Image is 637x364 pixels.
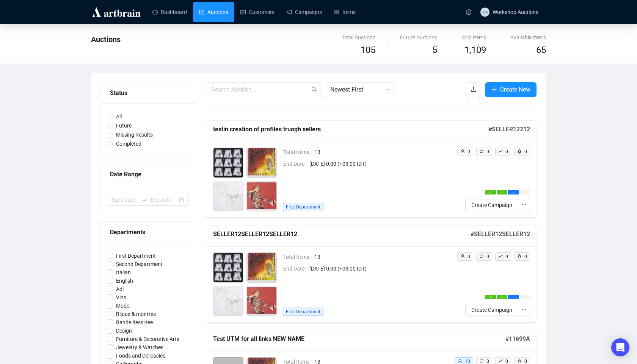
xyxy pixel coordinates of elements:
[141,197,147,203] span: swap-right
[500,85,530,94] span: Create New
[611,338,629,356] div: Open Intercom Messenger
[464,43,486,58] span: 1,109
[510,33,546,42] div: Available Items
[479,359,484,363] span: retweet
[199,2,228,22] a: Auctions
[240,2,275,22] a: Customers
[213,125,488,134] h5: testin creation of profiles truogh sellers
[113,302,132,310] span: Mode
[458,359,462,363] span: user
[247,286,276,316] img: 31_1.jpg
[517,359,522,363] span: rocket
[113,131,156,139] span: Missing Results
[113,268,134,277] span: Italian
[465,304,518,316] button: Create Campaign
[465,199,518,211] button: Create Campaign
[334,2,356,22] a: Items
[283,148,314,156] span: Total Items
[247,253,276,282] img: 29_1.jpg
[342,33,375,42] div: Total Auctions
[517,254,522,258] span: rocket
[471,306,512,314] span: Create Campaign
[113,343,166,352] span: Jewelary & Watches
[151,196,177,204] input: End date
[213,181,243,211] img: 30_1.jpg
[111,196,138,204] input: Start date
[207,120,537,218] a: testin creation of profiles truogh sellers#SELLER12212Total Items13End Date[DATE] 0:00 (+03:00 ID...
[113,252,159,260] span: First Department
[113,121,135,130] span: Future
[110,170,186,179] div: Date Range
[283,308,323,316] span: First Department
[512,191,515,194] span: ellipsis
[207,225,537,322] a: SELLER12SELLER12SELLER12#SELLER12SELLER12Total Items13End Date[DATE] 0:00 (+03:00 IDT)First Depar...
[465,359,470,364] span: 10
[505,254,508,259] span: 0
[283,253,314,261] span: Total Items
[113,277,136,285] span: English
[309,264,451,273] span: [DATE] 0:00 (+03:00 IDT)
[486,254,489,259] span: 0
[432,45,437,55] span: 5
[498,149,503,154] span: rise
[314,148,451,156] span: 13
[211,85,310,94] input: Search Auction...
[213,286,243,316] img: 30_1.jpg
[113,310,159,318] span: Bijoux & montres
[524,149,527,154] span: 0
[152,2,187,22] a: Dashboard
[361,45,375,55] span: 105
[493,9,538,15] span: Workshop Auctions
[113,260,166,268] span: Second Department
[287,2,322,22] a: Campaigns
[213,148,243,177] img: 28_1.jpg
[113,140,144,148] span: Completed
[113,335,182,343] span: Furniture & Decorative Arts
[461,33,486,42] div: Sold Items
[512,296,515,299] span: ellipsis
[113,352,168,360] span: Foods and Delicacies
[283,203,323,211] span: First Department
[283,160,309,168] span: End Date
[471,86,477,92] span: upload
[500,191,504,194] span: check
[113,318,156,327] span: Bande dessinee
[141,197,147,203] span: to
[505,149,508,154] span: 0
[468,149,470,154] span: 0
[498,359,503,363] span: rise
[247,148,276,177] img: 29_1.jpg
[479,149,484,154] span: retweet
[110,88,186,98] div: Status
[517,149,522,154] span: rocket
[489,191,492,194] span: check
[460,149,465,154] span: user
[471,230,530,239] h5: # SELLER12SELLER12
[247,181,276,211] img: 31_1.jpg
[536,45,546,55] span: 65
[488,125,530,134] h5: # SELLER12212
[213,334,505,344] h5: Test UTM for all links NEW NAME
[400,33,437,42] div: Future Auctions
[91,6,142,18] img: logo
[311,87,317,93] span: search
[505,359,508,364] span: 0
[330,82,389,97] span: Newest First
[486,359,489,364] span: 0
[479,254,484,258] span: retweet
[113,293,129,302] span: Vins
[486,149,489,154] span: 0
[491,86,497,92] span: plus
[521,307,527,312] span: ellipsis
[489,296,492,299] span: check
[468,254,470,259] span: 0
[113,327,135,335] span: Design
[91,35,121,44] span: Auctions
[521,202,527,207] span: ellipsis
[110,227,186,237] div: Departments
[309,160,451,168] span: [DATE] 0:00 (+03:00 IDT)
[505,334,530,344] h5: # 11699A
[482,9,488,15] span: WA
[213,253,243,282] img: 28_1.jpg
[314,253,451,261] span: 13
